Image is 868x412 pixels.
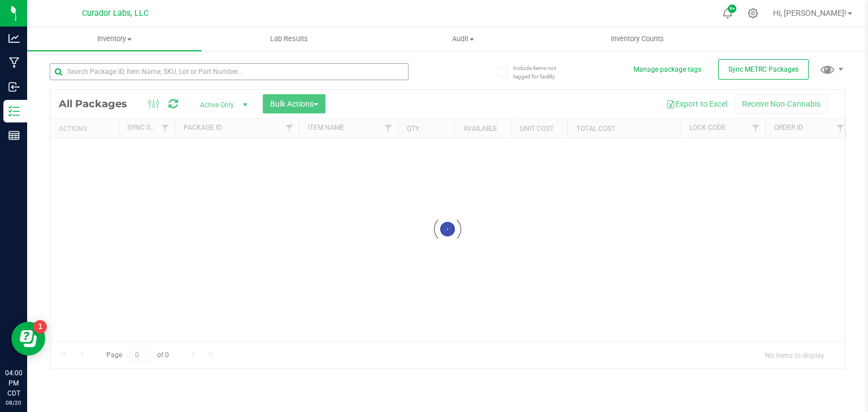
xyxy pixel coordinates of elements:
[255,34,323,44] span: Lab Results
[376,27,550,51] a: Audit
[27,27,202,51] a: Inventory
[730,7,735,11] span: 9+
[27,34,202,44] span: Inventory
[633,65,701,74] button: Manage package tags
[82,8,149,18] span: Curador Labs, LLC
[8,81,20,93] inline-svg: Inbound
[8,106,20,117] inline-svg: Inventory
[33,320,47,334] iframe: Resource center unread badge
[5,368,22,398] p: 04:00 PM CDT
[376,34,550,44] span: Audit
[8,33,20,44] inline-svg: Analytics
[718,59,809,80] button: Sync METRC Packages
[550,27,725,51] a: Inventory Counts
[50,63,409,80] input: Search Package ID, Item Name, SKU, Lot or Part Number...
[746,8,760,19] div: Manage settings
[596,34,679,44] span: Inventory Counts
[728,65,798,73] span: Sync METRC Packages
[513,64,570,81] span: Include items not tagged for facility
[202,27,376,51] a: Lab Results
[773,8,847,17] span: Hi, [PERSON_NAME]!
[8,57,20,68] inline-svg: Manufacturing
[11,322,45,356] iframe: Resource center
[8,130,20,141] inline-svg: Reports
[5,398,22,407] p: 08/20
